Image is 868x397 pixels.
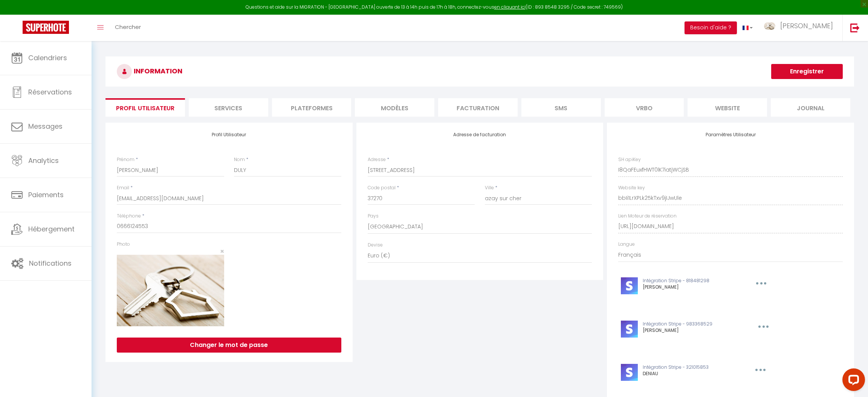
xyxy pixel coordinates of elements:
[836,365,868,397] iframe: LiveChat chat widget
[28,53,67,62] span: Calendriers
[618,241,635,248] label: Langue
[105,98,185,117] li: Profil Utilisateur
[605,98,684,117] li: Vrbo
[368,132,592,137] h4: Adresse de facturation
[28,122,63,131] span: Messages
[438,98,518,117] li: Facturation
[643,284,679,290] span: [PERSON_NAME]
[368,213,379,220] label: Pays
[23,21,69,34] img: Super Booking
[28,87,72,97] span: Réservations
[28,224,75,234] span: Hébergement
[189,98,268,117] li: Services
[368,184,396,192] label: Code postal
[368,156,386,163] label: Adresse
[618,132,843,137] h4: Paramètres Utilisateur
[117,132,341,137] h4: Profil Utilisateur
[764,22,775,30] img: ...
[355,98,434,117] li: MODÈLES
[28,190,64,199] span: Paiements
[688,98,767,117] li: website
[780,21,833,30] span: [PERSON_NAME]
[117,156,134,163] label: Prénom
[618,184,645,192] label: Website key
[234,156,245,163] label: Nom
[117,213,141,220] label: Téléphone
[618,213,677,220] label: Lien Moteur de réservation
[368,242,383,249] label: Devise
[117,184,129,192] label: Email
[29,259,72,268] span: Notifications
[28,156,59,165] span: Analytics
[643,321,741,328] p: Intégration Stripe - 983368529
[621,364,638,381] img: stripe-logo.jpeg
[117,255,224,326] img: 17337806729348.jpg
[621,277,638,294] img: stripe-logo.jpeg
[105,56,854,87] h3: INFORMATION
[117,241,130,248] label: Photo
[485,184,494,192] label: Ville
[850,23,860,32] img: logout
[115,23,141,31] span: Chercher
[643,277,738,284] p: Intégration Stripe - 818481298
[685,21,737,34] button: Besoin d'aide ?
[494,4,526,10] a: en cliquant ici
[643,364,738,371] p: Intégration Stripe - 321015853
[643,327,679,333] span: [PERSON_NAME]
[643,370,658,377] span: DENIAU
[758,15,842,41] a: ... [PERSON_NAME]
[220,246,224,256] span: ×
[117,338,341,353] button: Changer le mot de passe
[109,15,147,41] a: Chercher
[521,98,601,117] li: SMS
[618,156,641,163] label: SH apiKey
[220,248,224,255] button: Close
[621,321,638,338] img: stripe-logo.jpeg
[771,64,843,79] button: Enregistrer
[272,98,351,117] li: Plateformes
[771,98,850,117] li: Journal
